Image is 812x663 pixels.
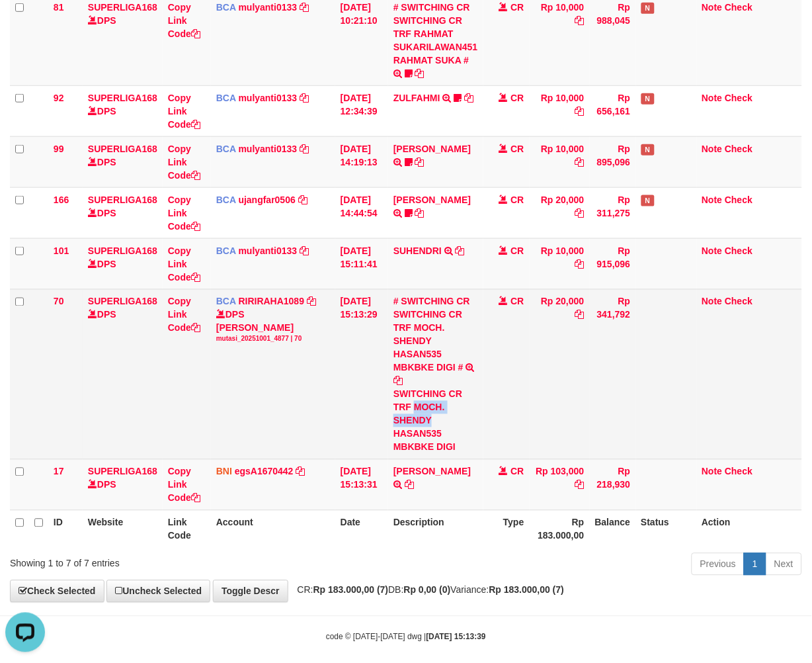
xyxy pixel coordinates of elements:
a: Previous [692,553,745,576]
a: SUPERLIGA168 [88,245,157,256]
th: Type [483,510,530,548]
a: Uncheck Selected [106,580,210,603]
a: mulyanti0133 [239,144,298,154]
td: Rp 103,000 [530,459,590,510]
th: ID [48,510,83,548]
th: Balance [590,510,636,548]
a: Copy mulyanti0133 to clipboard [300,144,309,154]
span: CR [511,296,524,307]
a: Toggle Descr [213,580,288,603]
td: [DATE] 14:19:13 [335,136,388,187]
span: BCA [216,2,236,13]
a: Note [702,144,723,154]
td: DPS [83,136,163,187]
a: Note [702,195,723,205]
th: Account [211,510,335,548]
td: DPS [83,459,163,510]
a: Copy Link Code [168,195,200,232]
span: CR [511,245,524,256]
strong: Rp 183.000,00 (7) [489,585,565,596]
span: Has Note [641,144,655,155]
strong: Rp 183.000,00 (7) [313,585,389,596]
span: Has Note [641,195,655,206]
button: Open LiveChat chat widget [5,5,45,45]
a: ujangfar0506 [239,195,296,205]
a: Copy Link Code [168,93,200,130]
th: Website [83,510,163,548]
a: Copy Link Code [168,144,200,181]
a: SUPERLIGA168 [88,2,157,13]
div: SWITCHING CR TRF MOCH. SHENDY HASAN535 MBKBKE DIGI [393,388,478,454]
span: 166 [54,195,69,205]
small: code © [DATE]-[DATE] dwg | [326,633,486,642]
a: Copy RIRIRAHA1089 to clipboard [307,296,316,307]
a: Copy Link Code [168,296,200,333]
td: Rp 10,000 [530,238,590,289]
a: Check [725,195,753,205]
span: CR [511,2,524,13]
td: DPS [83,187,163,238]
td: DPS [83,85,163,136]
td: Rp 656,161 [590,85,636,136]
a: Check [725,296,753,307]
a: Next [766,553,802,576]
a: Note [702,245,723,256]
th: Rp 183.000,00 [530,510,590,548]
td: Rp 341,792 [590,289,636,459]
a: Copy Link Code [168,466,200,504]
a: SUPERLIGA168 [88,195,157,205]
div: DPS [PERSON_NAME] [216,308,330,344]
span: CR [511,144,524,154]
a: Copy Link Code [168,245,200,283]
a: Check [725,93,753,103]
span: CR [511,195,524,205]
span: CR: DB: Variance: [291,585,565,596]
a: SUPERLIGA168 [88,466,157,477]
a: RIRIRAHA1089 [239,296,305,307]
a: Copy WAHYU EKO SANTOSO to clipboard [405,480,414,490]
td: Rp 915,096 [590,238,636,289]
span: 101 [54,245,69,256]
div: mutasi_20251001_4877 | 70 [216,335,330,344]
span: 99 [54,144,64,154]
a: SUPERLIGA168 [88,296,157,307]
td: Rp 10,000 [530,85,590,136]
td: [DATE] 14:44:54 [335,187,388,238]
a: # SWITCHING CR SWITCHING CR TRF MOCH. SHENDY HASAN535 MBKBKE DIGI # [393,296,470,373]
a: Check [725,466,753,477]
a: Note [702,93,723,103]
a: Copy ZULFAHMI to clipboard [465,93,474,103]
td: DPS [83,238,163,289]
a: [PERSON_NAME] [393,195,471,205]
div: Showing 1 to 7 of 7 entries [10,552,329,570]
a: Copy mulyanti0133 to clipboard [300,245,309,256]
td: Rp 218,930 [590,459,636,510]
span: CR [511,466,524,477]
a: Copy mulyanti0133 to clipboard [300,93,309,103]
td: [DATE] 15:13:31 [335,459,388,510]
a: Copy Rp 10,000 to clipboard [575,15,585,26]
th: Status [636,510,697,548]
a: Copy ujangfar0506 to clipboard [298,195,307,205]
a: Copy egsA1670442 to clipboard [296,466,305,477]
strong: Rp 0,00 (0) [404,585,451,596]
a: mulyanti0133 [239,245,298,256]
a: Copy Rp 10,000 to clipboard [575,157,585,167]
span: 70 [54,296,64,307]
a: Check [725,2,753,13]
a: Copy Rp 103,000 to clipboard [575,480,585,490]
a: # SWITCHING CR SWITCHING CR TRF RAHMAT SUKARILAWAN451 RAHMAT SUKA # [393,2,478,66]
a: Copy Link Code [168,2,200,39]
a: Copy MUHAMMAD REZA to clipboard [415,157,425,167]
a: Note [702,2,723,13]
a: [PERSON_NAME] [393,144,471,154]
a: SUPERLIGA168 [88,144,157,154]
td: Rp 20,000 [530,187,590,238]
span: Has Note [641,93,655,105]
td: Rp 10,000 [530,136,590,187]
a: Check Selected [10,580,104,603]
span: 81 [54,2,64,13]
a: Copy # SWITCHING CR SWITCHING CR TRF MOCH. SHENDY HASAN535 MBKBKE DIGI # to clipboard [393,376,403,386]
a: Check [725,144,753,154]
a: mulyanti0133 [239,93,298,103]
